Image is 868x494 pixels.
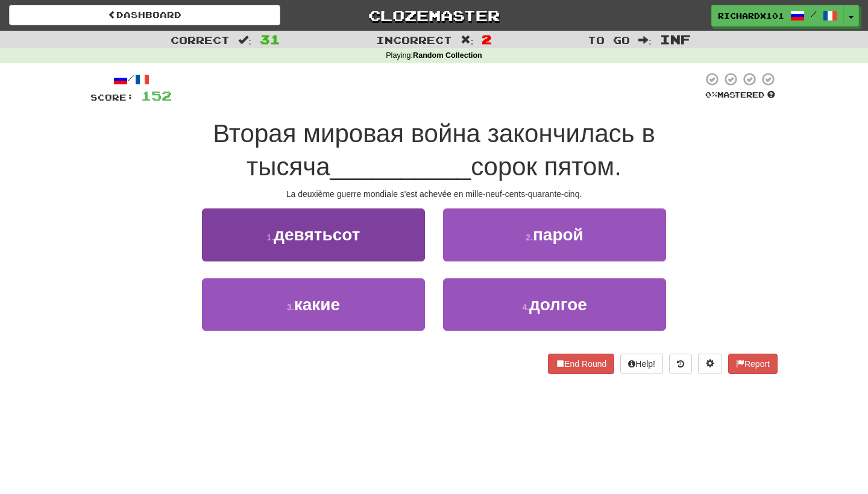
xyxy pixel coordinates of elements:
span: 31 [260,32,280,46]
span: 2 [482,32,492,46]
button: Round history (alt+y) [669,354,692,374]
span: какие [294,295,340,314]
small: 2 . [526,233,533,242]
span: Inf [660,32,691,46]
span: 0 % [705,90,717,99]
button: End Round [548,354,614,374]
span: Score: [90,92,134,102]
span: : [638,35,652,45]
span: парой [533,225,583,244]
div: Mastered [703,90,778,101]
span: 152 [141,88,172,103]
span: : [461,35,474,45]
a: Dashboard [9,5,280,25]
button: 1.девятьсот [202,208,425,261]
button: Report [728,354,778,374]
a: RichardX101 / [711,5,844,27]
span: __________ [330,152,471,181]
span: Вторая мировая война закончилась в тысяча [213,119,655,181]
strong: Random Collection [413,51,482,60]
span: сорок пятом. [471,152,621,181]
button: 4.долгое [443,278,666,331]
span: Correct [171,34,230,46]
small: 4 . [522,302,529,312]
span: : [238,35,251,45]
a: Clozemaster [298,5,570,26]
small: 1 . [267,233,274,242]
span: долгое [529,295,587,314]
button: 3.какие [202,278,425,331]
span: To go [588,34,630,46]
span: Incorrect [376,34,452,46]
span: / [811,10,817,18]
div: / [90,72,172,87]
small: 3 . [287,302,294,312]
span: RichardX101 [718,10,784,21]
button: 2.парой [443,208,666,261]
button: Help! [620,354,663,374]
div: La deuxième guerre mondiale s'est achevée en mille-neuf-cents-quarante-cinq. [90,188,778,200]
span: девятьсот [274,225,360,244]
